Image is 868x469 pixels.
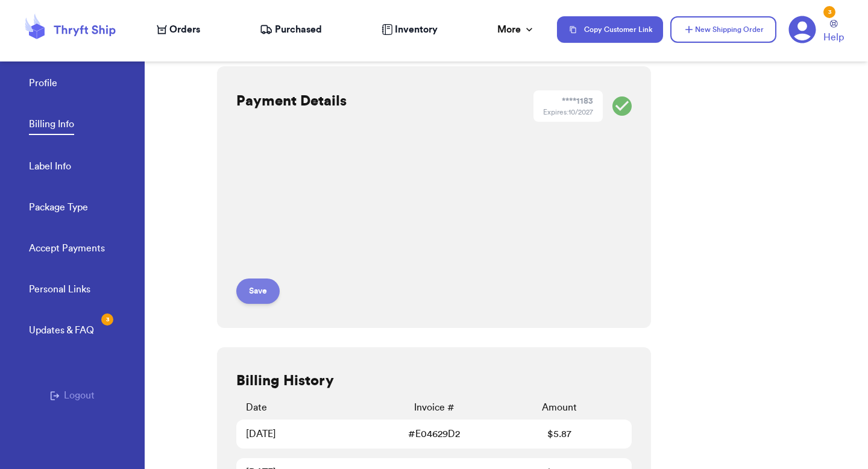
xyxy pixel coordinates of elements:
a: Accept Payments [29,241,105,258]
a: 3 [788,16,816,43]
a: Updates & FAQ3 [29,323,94,340]
a: #E04629D2 [408,427,460,441]
a: Help [823,20,844,45]
a: Label Info [29,159,71,176]
button: Copy Customer Link [557,16,663,43]
span: Inventory [395,22,438,37]
a: Billing Info [29,117,74,135]
h2: Billing History [236,371,334,391]
button: Save [236,279,280,304]
div: More [497,22,535,37]
div: [DATE] [246,427,371,441]
div: Date [246,400,371,415]
div: Amount [497,400,622,415]
h2: Payment Details [236,92,347,111]
div: $ 5.87 [497,427,622,441]
a: Inventory [382,22,438,37]
span: Orders [169,22,200,37]
a: Orders [157,22,200,37]
a: Profile [29,76,57,93]
button: New Shipping Order [670,16,776,43]
span: Help [823,30,844,45]
a: Personal Links [29,282,90,299]
a: Package Type [29,200,88,217]
iframe: Secure payment input frame [234,143,502,269]
span: Purchased [275,22,322,37]
div: 3 [101,313,113,326]
a: Purchased [260,22,322,37]
div: Updates & FAQ [29,323,94,338]
div: Expires: 10/2027 [543,107,593,117]
button: Logout [50,388,95,403]
div: 3 [823,6,835,18]
div: Invoice # [371,400,497,415]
